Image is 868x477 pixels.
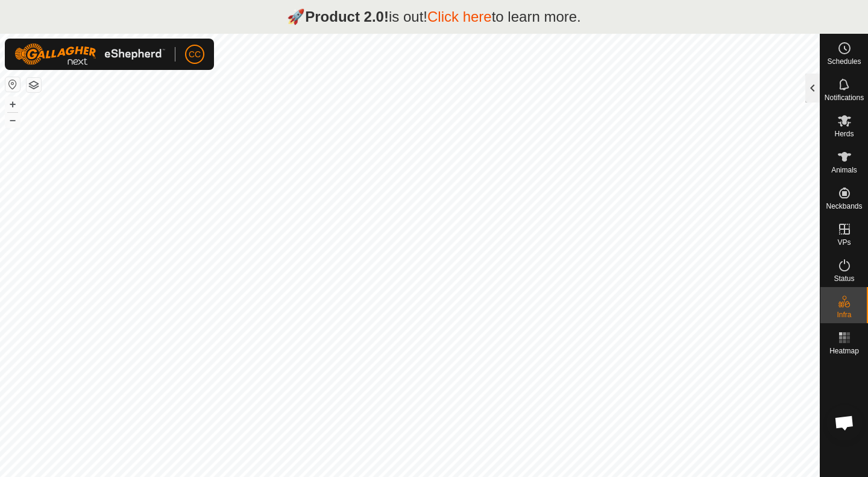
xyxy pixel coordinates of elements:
a: Click here [427,8,492,25]
button: + [5,97,20,112]
span: Heatmap [829,347,859,355]
span: Schedules [827,58,861,65]
button: – [5,113,20,127]
div: Open chat [826,405,863,441]
span: Animals [831,166,857,174]
span: Neckbands [826,203,862,210]
img: Gallagher Logo [14,43,165,65]
button: Reset Map [5,77,20,92]
span: VPs [837,239,851,246]
button: Map Layers [27,78,41,92]
span: CC [189,48,201,61]
span: Notifications [825,94,864,101]
span: Status [834,275,854,282]
p: 🚀 is out! to learn more. [287,6,581,28]
span: Infra [837,311,851,318]
strong: Product 2.0! [305,8,389,25]
span: Herds [834,130,854,137]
